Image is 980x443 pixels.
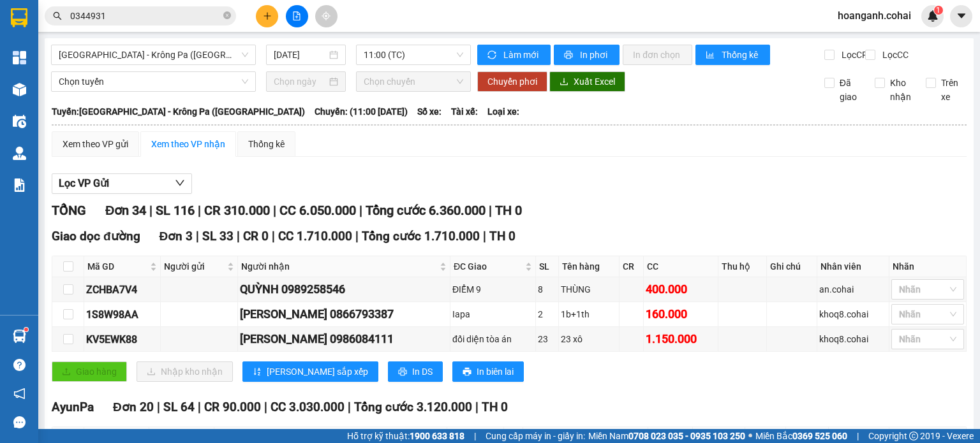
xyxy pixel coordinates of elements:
[487,105,519,119] span: Loại xe:
[767,256,817,277] th: Ghi chú
[354,400,472,414] span: Tổng cước 3.120.000
[482,400,508,414] span: TH 0
[70,9,221,23] input: Tìm tên, số ĐT hoặc mã đơn
[835,76,866,104] span: Đã giao
[885,76,916,104] span: Kho nhận
[620,256,644,277] th: CR
[256,5,278,27] button: plus
[13,330,26,343] img: warehouse-icon
[198,400,201,414] span: |
[463,367,471,377] span: printer
[13,359,26,371] span: question-circle
[272,229,275,243] span: |
[646,330,716,348] div: 1.150.000
[13,178,26,192] img: solution-icon
[53,11,62,20] span: search
[362,229,480,243] span: Tổng cước 1.710.000
[936,6,940,15] span: 1
[84,302,161,327] td: 1S8W98AA
[223,10,231,22] span: close-circle
[477,45,551,65] button: syncLàm mới
[454,259,523,273] span: ĐC Giao
[274,48,326,62] input: 12/10/2025
[52,361,127,382] button: uploadGiao hàng
[536,256,559,277] th: SL
[483,229,486,243] span: |
[538,332,556,346] div: 23
[495,203,522,218] span: TH 0
[417,105,442,119] span: Số xe:
[149,203,152,218] span: |
[13,51,26,64] img: dashboard-icon
[278,229,352,243] span: CC 1.710.000
[927,10,939,22] img: icon-new-feature
[398,367,407,377] span: printer
[475,400,479,414] span: |
[286,5,308,27] button: file-add
[24,328,28,331] sup: 1
[503,48,540,62] span: Làm mới
[279,203,356,218] span: CC 6.050.000
[240,280,448,298] div: QUỲNH 0989258546
[695,45,770,65] button: bar-chartThống kê
[364,45,464,64] span: 11:00 (TC)
[237,229,240,243] span: |
[52,229,140,243] span: Giao dọc đường
[52,106,305,117] b: Tuyến: [GEOGRAPHIC_DATA] - Krông Pa ([GEOGRAPHIC_DATA])
[156,203,195,218] span: SL 116
[561,332,616,346] div: 23 xô
[243,229,269,243] span: CR 0
[936,76,967,104] span: Trên xe
[364,72,464,91] span: Chọn chuyến
[322,11,330,20] span: aim
[86,331,158,347] div: KV5EWK88
[359,203,362,218] span: |
[893,259,963,273] div: Nhãn
[84,327,161,352] td: KV5EWK88
[452,332,533,346] div: đối diện tòa án
[223,11,231,19] span: close-circle
[242,361,378,382] button: sort-ascending[PERSON_NAME] sắp xếp
[274,75,326,89] input: Chọn ngày
[489,229,516,243] span: TH 0
[248,137,285,151] div: Thống kê
[267,365,368,379] span: [PERSON_NAME] sắp xếp
[487,50,498,61] span: sync
[59,175,109,191] span: Lọc VP Gửi
[722,48,760,62] span: Thống kê
[264,400,267,414] span: |
[755,429,847,443] span: Miền Bắc
[486,429,585,443] span: Cung cấp máy in - giấy in:
[13,115,26,128] img: warehouse-icon
[87,259,147,273] span: Mã GD
[315,105,408,119] span: Chuyến: (11:00 [DATE])
[240,305,448,323] div: [PERSON_NAME] 0866793387
[84,277,161,302] td: ZCHBA7V4
[474,429,476,443] span: |
[828,8,921,24] span: hoanganh.cohai
[644,256,718,277] th: CC
[451,105,478,119] span: Tài xế:
[588,429,745,443] span: Miền Nam
[113,400,154,414] span: Đơn 20
[388,361,443,382] button: printerIn DS
[836,48,870,62] span: Lọc CR
[580,48,609,62] span: In phơi
[857,429,859,443] span: |
[554,45,620,65] button: printerIn phơi
[538,307,556,321] div: 2
[748,433,752,439] span: ⚪️
[241,259,437,273] span: Người nhận
[196,229,199,243] span: |
[271,400,345,414] span: CC 3.030.000
[718,256,766,277] th: Thu hộ
[86,307,158,323] div: 1S8W98AA
[157,400,160,414] span: |
[819,282,887,296] div: an.cohai
[175,178,185,188] span: down
[628,431,745,441] strong: 0708 023 035 - 0935 103 250
[263,11,272,20] span: plus
[792,431,847,441] strong: 0369 525 060
[105,203,146,218] span: Đơn 34
[452,282,533,296] div: ĐIỂM 9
